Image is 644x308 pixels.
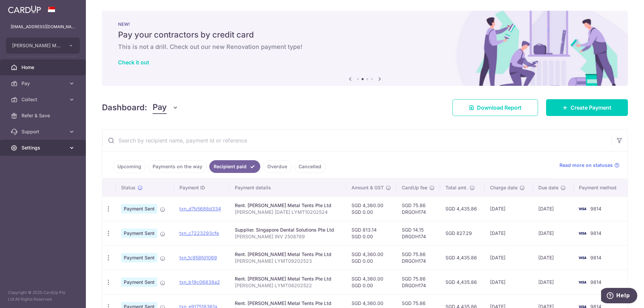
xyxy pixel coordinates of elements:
a: Cancelled [294,160,326,173]
td: SGD 4,360.00 SGD 0.00 [346,270,396,294]
span: Due date [538,184,558,191]
a: txn_1c958fd1089 [179,255,217,260]
th: Payment details [229,179,346,196]
td: SGD 827.29 [440,221,485,245]
span: Payment Sent [121,253,157,262]
a: Read more on statuses [559,162,620,169]
td: [DATE] [533,270,574,294]
span: Download Report [477,104,522,112]
p: [PERSON_NAME] [DATE] LYMT10202524 [235,209,341,215]
iframe: Opens a widget where you can find more information [601,288,637,305]
th: Payment method [574,179,628,196]
span: 9814 [590,279,601,285]
td: SGD 75.86 DRGOH174 [396,245,440,270]
img: Bank Card [576,278,589,286]
span: Pay [21,80,66,87]
span: Support [21,128,66,135]
img: Renovation banner [102,11,628,86]
td: SGD 14.15 DRGOH174 [396,221,440,245]
td: SGD 813.14 SGD 0.00 [346,221,396,245]
p: [EMAIL_ADDRESS][DOMAIN_NAME] [11,23,75,30]
td: SGD 4,435.86 [440,245,485,270]
div: Supplier. Singapore Dental Solutions Pte Ltd [235,227,341,233]
button: [PERSON_NAME] MANAGEMENT CONSULTANCY (S) PTE. LTD. [6,38,80,54]
td: [DATE] [533,245,574,270]
span: Payment Sent [121,204,157,213]
span: Refer & Save [21,112,66,119]
div: Rent. [PERSON_NAME] Metal Tents Pte Ltd [235,202,341,209]
span: Collect [21,96,66,103]
a: Upcoming [113,160,146,173]
a: Download Report [452,99,538,116]
td: [DATE] [533,196,574,221]
td: [DATE] [485,196,533,221]
p: [PERSON_NAME] LYMT09202523 [235,258,341,264]
span: Payment Sent [121,278,157,287]
td: SGD 4,435.86 [440,270,485,294]
h4: Dashboard: [102,102,147,114]
td: [DATE] [485,245,533,270]
span: [PERSON_NAME] MANAGEMENT CONSULTANCY (S) PTE. LTD. [12,42,62,49]
a: Check it out [118,59,149,66]
a: Recipient paid [209,160,260,173]
span: Settings [21,144,66,151]
img: Bank Card [576,254,589,262]
span: CardUp fee [402,184,427,191]
span: Pay [153,101,167,114]
h5: Pay your contractors by credit card [118,29,612,40]
a: Payments on the way [148,160,207,173]
span: 9814 [590,230,601,236]
th: Payment ID [174,179,229,196]
img: CardUp [8,5,41,13]
p: [PERSON_NAME] LYMT08202522 [235,282,341,289]
a: Create Payment [546,99,628,116]
span: Amount & GST [352,184,384,191]
input: Search by recipient name, payment id or reference [102,130,611,151]
span: Total amt. [445,184,468,191]
a: txn_c7223293cfe [179,230,219,236]
td: SGD 4,435.86 [440,196,485,221]
a: txn_b19c06838a2 [179,279,220,285]
td: [DATE] [485,270,533,294]
p: NEW! [118,21,612,27]
td: SGD 4,360.00 SGD 0.00 [346,196,396,221]
button: Pay [153,101,178,114]
span: Charge date [490,184,518,191]
td: SGD 75.86 DRGOH174 [396,196,440,221]
td: SGD 4,360.00 SGD 0.00 [346,245,396,270]
span: Create Payment [571,104,611,112]
span: Payment Sent [121,229,157,238]
a: txn_d7b5688d334 [179,206,221,211]
h6: This is not a drill. Check out our new Renovation payment type! [118,43,612,51]
span: Status [121,184,136,191]
td: [DATE] [485,221,533,245]
span: 9814 [590,255,601,260]
td: [DATE] [533,221,574,245]
span: Read more on statuses [559,162,613,169]
span: Home [21,64,66,71]
p: [PERSON_NAME] INV 2508789 [235,233,341,240]
span: 9814 [590,206,601,211]
img: Bank Card [576,205,589,213]
div: Rent. [PERSON_NAME] Metal Tents Pte Ltd [235,251,341,258]
div: Rent. [PERSON_NAME] Metal Tents Pte Ltd [235,275,341,282]
img: Bank Card [576,229,589,237]
td: SGD 75.86 DRGOH174 [396,270,440,294]
div: Rent. [PERSON_NAME] Metal Tents Pte Ltd [235,300,341,307]
a: Overdue [263,160,291,173]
